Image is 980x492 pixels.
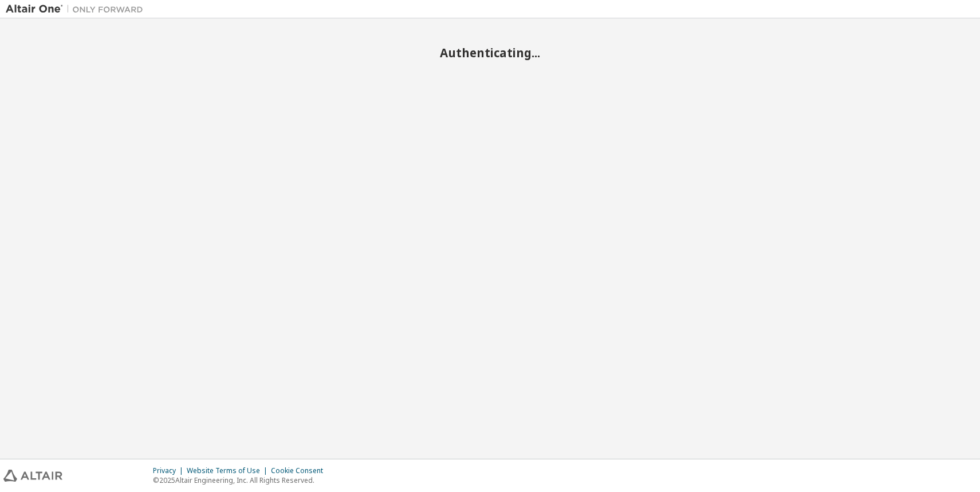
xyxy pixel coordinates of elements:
img: Altair One [6,3,149,15]
p: © 2025 Altair Engineering, Inc. All Rights Reserved. [153,475,330,485]
img: altair_logo.svg [3,470,62,482]
div: Cookie Consent [271,466,330,475]
h2: Authenticating... [6,45,974,60]
div: Privacy [153,466,187,475]
div: Website Terms of Use [187,466,271,475]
